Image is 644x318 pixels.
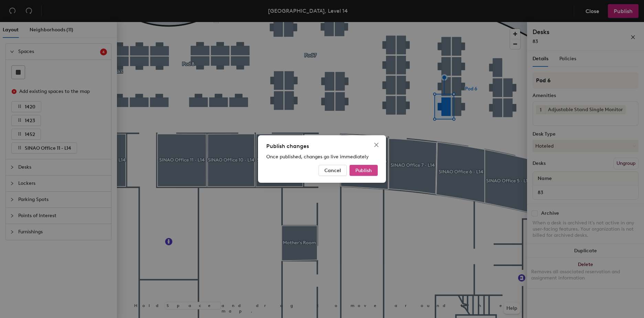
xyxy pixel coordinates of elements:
[371,139,382,150] button: Close
[266,154,369,160] span: Once published, changes go live immediately
[355,168,372,173] span: Publish
[266,142,378,150] div: Publish changes
[371,142,382,148] span: Close
[374,142,379,148] span: close
[324,168,341,173] span: Cancel
[319,165,347,176] button: Cancel
[350,165,378,176] button: Publish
